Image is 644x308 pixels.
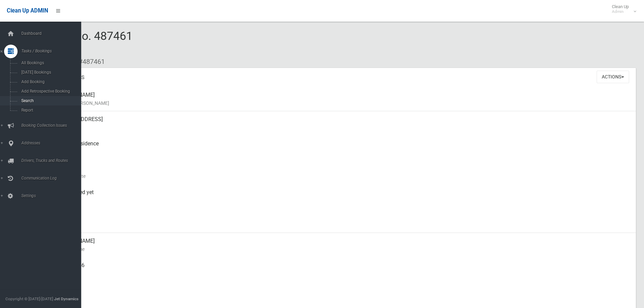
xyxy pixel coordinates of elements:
span: Booking No. 487461 [30,29,133,55]
small: Collection Date [54,172,630,180]
span: Communication Log [19,176,86,181]
span: Drivers, Trucks and Routes [19,158,86,163]
span: Add Retrospective Booking [19,89,80,94]
span: Report [19,108,80,113]
span: Dashboard [19,31,86,36]
small: Zone [54,221,630,229]
span: All Bookings [19,61,80,65]
span: Search [19,98,80,103]
div: [DATE] [54,160,630,184]
span: Copyright © [DATE]-[DATE] [5,297,53,301]
small: Address [54,123,630,132]
small: Contact Name [54,245,630,253]
span: Add Booking [19,79,80,84]
div: [DATE] [54,209,630,233]
span: Clean Up [609,4,636,14]
small: Collected At [54,196,630,205]
div: [STREET_ADDRESS] [54,111,630,136]
span: Tasks / Bookings [19,49,86,53]
small: Admin [612,9,629,14]
span: Clean Up ADMIN [7,7,48,14]
div: [PERSON_NAME] [54,233,630,257]
div: Front of Residence [54,136,630,160]
button: Actions [597,71,629,83]
div: [PERSON_NAME] [54,87,630,111]
small: Mobile [54,269,630,278]
span: [DATE] Bookings [19,70,80,75]
span: Settings [19,193,86,198]
small: Name of [PERSON_NAME] [54,99,630,107]
strong: Jet Dynamics [54,297,78,301]
div: 0415898456 [54,257,630,282]
li: #487461 [74,55,105,68]
small: Landline [54,294,630,302]
div: Not collected yet [54,184,630,209]
span: Addresses [19,141,86,145]
small: Pickup Point [54,148,630,156]
div: None given [54,282,630,306]
span: Booking Collection Issues [19,123,86,128]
